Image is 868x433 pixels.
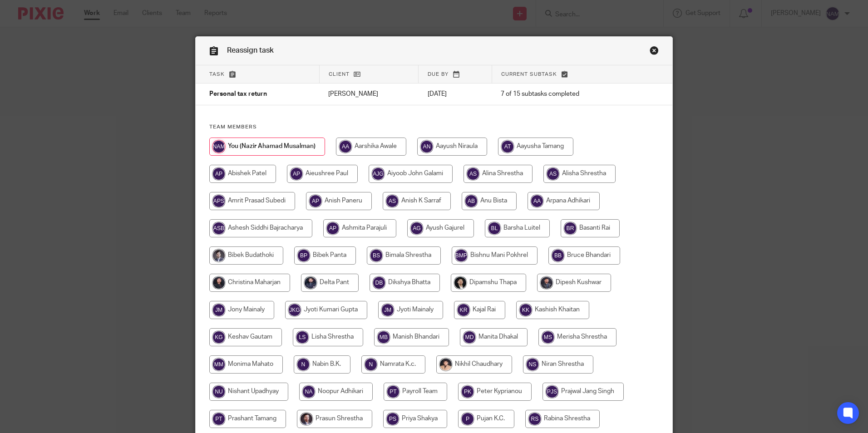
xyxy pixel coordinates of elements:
[492,84,632,105] td: 7 of 15 subtasks completed
[209,91,267,98] span: Personal tax return
[650,46,659,58] a: Close this dialog window
[209,123,659,131] h4: Team members
[227,47,274,54] span: Reassign task
[428,89,483,98] p: [DATE]
[209,72,225,77] span: Task
[501,72,557,77] span: Current subtask
[328,89,409,98] p: [PERSON_NAME]
[329,72,350,77] span: Client
[428,72,449,77] span: Due by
